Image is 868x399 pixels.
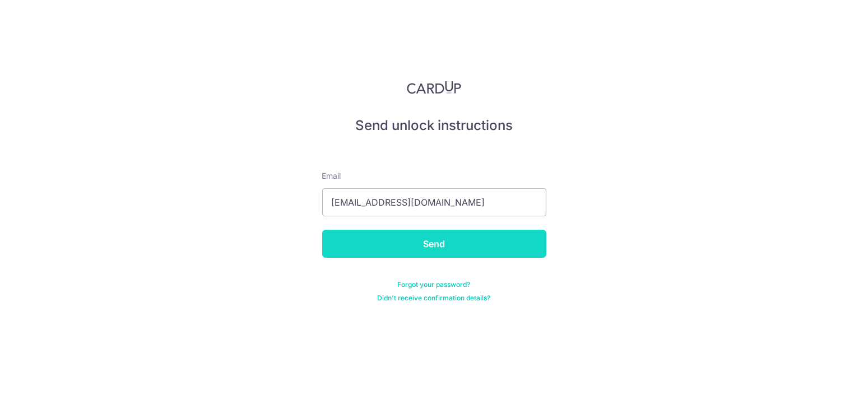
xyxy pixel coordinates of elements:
[407,81,462,94] img: CardUp Logo
[322,230,546,258] input: Send
[322,188,546,216] input: Enter your Email
[398,280,471,289] a: Forgot your password?
[322,117,546,134] h5: Send unlock instructions
[322,171,341,180] span: translation missing: en.devise.label.Email
[378,294,491,303] a: Didn't receive confirmation details?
